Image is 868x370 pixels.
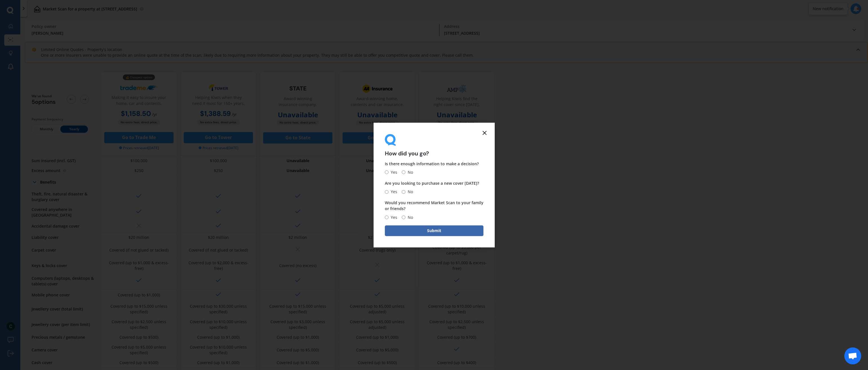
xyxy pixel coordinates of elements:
span: Yes [389,214,397,221]
input: Yes [385,215,389,219]
span: No [405,169,413,176]
input: Yes [385,190,389,194]
span: Yes [389,188,397,195]
div: How did you go? [385,134,483,156]
span: Yes [389,169,397,176]
span: Is there enough information to make a decision? [385,161,479,166]
span: No [405,214,413,221]
span: No [405,188,413,195]
a: Open chat [844,347,861,364]
span: Are you looking to purchase a new cover [DATE]? [385,180,479,186]
button: Submit [385,225,483,236]
input: Yes [385,171,389,174]
input: No [402,171,405,174]
input: No [402,190,405,194]
span: Would you recommend Market Scan to your family or friends? [385,200,483,212]
input: No [402,215,405,219]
